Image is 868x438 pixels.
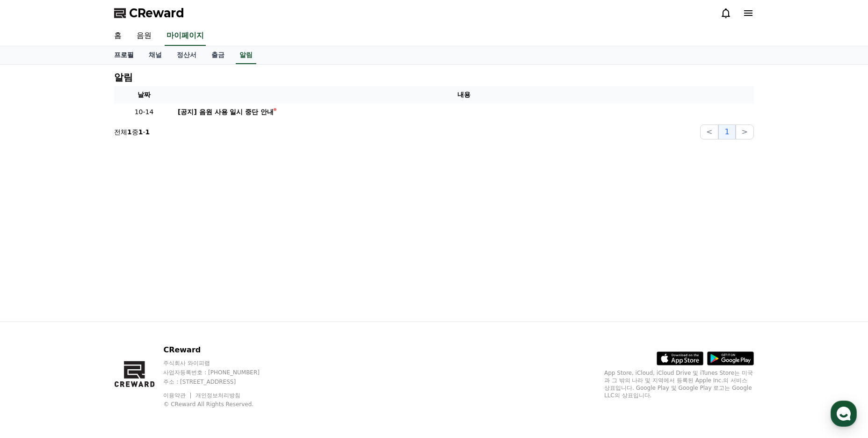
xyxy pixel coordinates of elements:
[118,107,170,117] p: 10-14
[114,127,150,137] p: 전체 중 -
[163,392,193,399] a: 이용약관
[114,86,174,103] th: 날짜
[145,128,150,136] strong: 1
[138,128,143,136] strong: 1
[195,392,240,399] a: 개인정보처리방침
[86,311,97,319] span: 대화
[129,6,184,21] span: CReward
[178,107,274,117] div: [공지] 음원 사용 일시 중단 안내
[127,128,132,136] strong: 1
[121,297,180,320] a: 설정
[163,359,277,367] p: 주식회사 와이피랩
[165,26,206,46] a: 마이페이지
[62,297,121,320] a: 대화
[145,311,156,318] span: 설정
[736,124,754,139] button: >
[107,26,129,46] a: 홈
[163,401,277,408] p: © CReward All Rights Reserved.
[107,46,141,64] a: 프로필
[700,124,718,139] button: <
[114,72,133,82] h4: 알림
[163,378,277,386] p: 주소 : [STREET_ADDRESS]
[141,46,169,64] a: 채널
[163,369,277,376] p: 사업자등록번호 : [PHONE_NUMBER]
[604,369,754,399] p: App Store, iCloud, iCloud Drive 및 iTunes Store는 미국과 그 밖의 나라 및 지역에서 등록된 Apple Inc.의 서비스 상표입니다. Goo...
[204,46,232,64] a: 출금
[114,6,184,21] a: CReward
[129,26,159,46] a: 음원
[29,311,35,318] span: 홈
[169,46,204,64] a: 정산서
[3,297,62,320] a: 홈
[718,124,735,139] button: 1
[178,107,750,117] a: [공지] 음원 사용 일시 중단 안내
[163,344,277,356] p: CReward
[236,46,256,64] a: 알림
[174,86,754,103] th: 내용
